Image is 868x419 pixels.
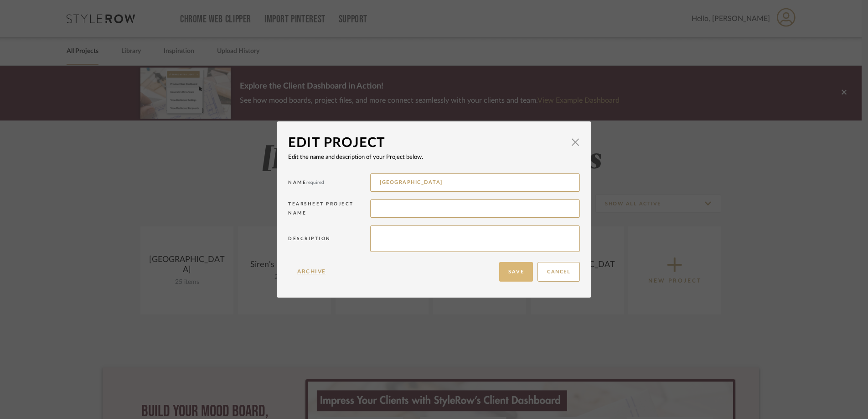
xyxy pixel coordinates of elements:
button: Archive [288,262,335,282]
button: Cancel [537,262,580,282]
button: Save [499,262,533,282]
div: Edit Project [288,133,566,153]
div: Tearsheet Project Name [288,199,370,221]
div: Name [288,178,370,190]
div: Description [288,234,370,246]
span: Edit the name and description of your Project below. [288,154,423,160]
button: Close [566,133,584,151]
span: required [306,180,324,185]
